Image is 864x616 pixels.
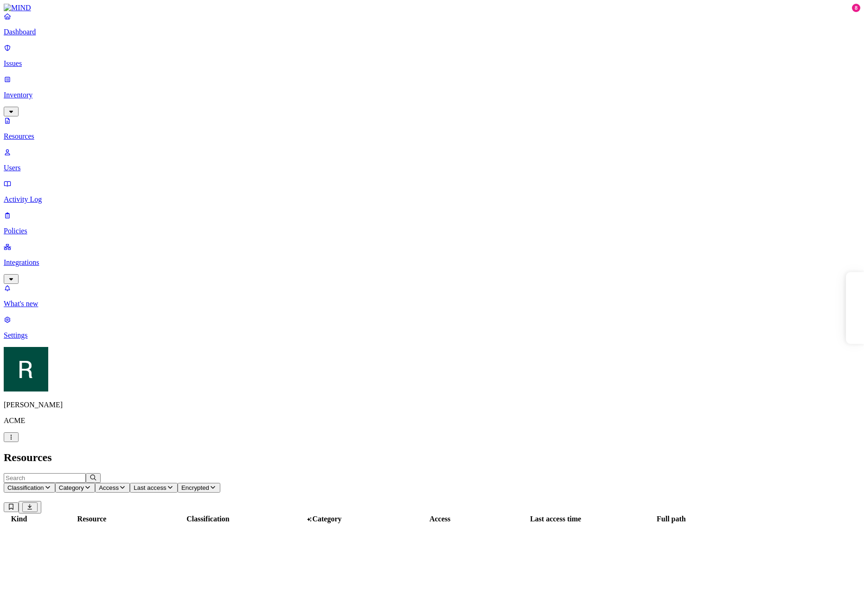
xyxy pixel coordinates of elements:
input: Search [4,473,86,483]
p: Activity Log [4,195,860,204]
div: Access [383,515,497,523]
span: Classification [7,484,44,491]
span: Category [59,484,84,491]
a: Settings [4,315,860,340]
p: Issues [4,59,860,68]
p: ACME [4,417,860,425]
p: What's new [4,300,860,308]
div: Last access time [499,515,612,523]
p: Integrations [4,258,860,267]
a: Users [4,148,860,172]
p: Resources [4,132,860,141]
div: 8 [852,4,860,12]
p: Dashboard [4,28,860,36]
p: Users [4,164,860,172]
span: Encrypted [181,484,209,491]
span: Access [99,484,119,491]
img: Ron Rabinovich [4,347,48,391]
span: Last access [134,484,166,491]
div: Resource [35,515,149,523]
a: Issues [4,44,860,68]
p: Settings [4,331,860,340]
div: Classification [151,515,265,523]
a: MIND [4,4,860,12]
p: Policies [4,227,860,235]
div: Kind [5,515,33,523]
a: Activity Log [4,180,860,204]
div: Full path [614,515,728,523]
h2: Resources [4,451,860,464]
a: Resources [4,116,860,141]
a: What's new [4,284,860,308]
a: Integrations [4,243,860,282]
p: Inventory [4,91,860,99]
a: Dashboard [4,12,860,36]
a: Inventory [4,75,860,115]
img: MIND [4,4,31,12]
span: Category [312,515,341,523]
p: [PERSON_NAME] [4,401,860,409]
a: Policies [4,211,860,235]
